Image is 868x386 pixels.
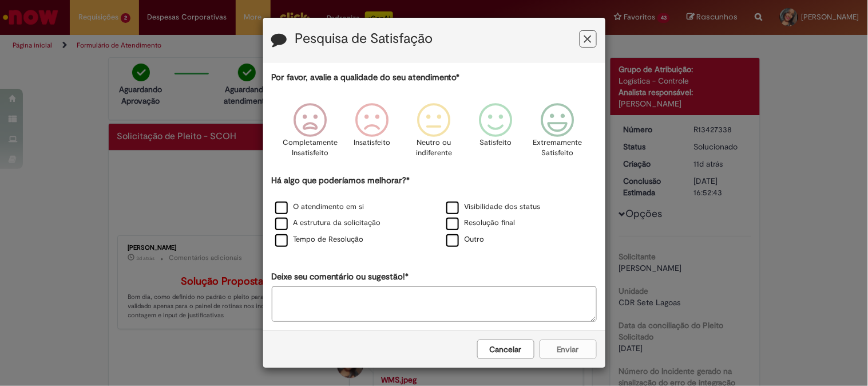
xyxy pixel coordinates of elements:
div: Insatisfeito [343,94,401,173]
label: Deixe seu comentário ou sugestão!* [272,271,409,283]
label: Visibilidade dos status [446,202,541,212]
label: Tempo de Resolução [275,234,364,245]
div: Completamente Insatisfeito [281,94,339,173]
label: Por favor, avalie a qualidade do seu atendimento* [272,72,460,84]
p: Completamente Insatisfeito [283,137,338,159]
p: Neutro ou indiferente [413,137,454,159]
p: Extremamente Satisfeito [533,137,582,159]
button: Cancelar [477,340,534,359]
label: Resolução final [446,218,516,229]
label: Outro [446,234,485,245]
label: O atendimento em si [275,202,364,212]
div: Extremamente Satisfeito [529,94,587,173]
label: A estrutura da solicitação [275,218,381,229]
div: Satisfeito [467,94,525,173]
label: Pesquisa de Satisfação [295,31,433,46]
p: Insatisfeito [354,137,390,148]
p: Satisfeito [480,137,512,148]
div: Neutro ou indiferente [405,94,463,173]
div: Há algo que poderíamos melhorar?* [272,175,597,249]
